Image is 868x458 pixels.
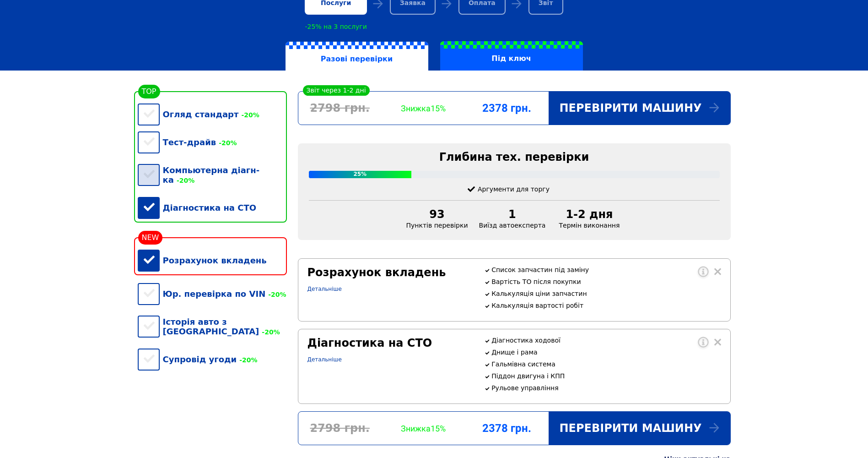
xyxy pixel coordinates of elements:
[138,194,287,222] div: Діагностика на СТО
[307,286,342,292] a: Детальніше
[549,412,730,445] div: Перевірити машину
[491,360,721,368] p: Гальмівна система
[479,208,546,221] div: 1
[138,246,287,274] div: Розрахунок вкладень
[305,23,367,30] div: -25% на 3 послуги
[309,151,720,164] div: Глибина тех. перевірки
[491,337,721,344] p: Діагностика ходової
[237,356,257,364] span: -20%
[465,102,548,114] div: 2378 грн.
[491,266,721,273] p: Список запчастин під заміну
[465,422,548,435] div: 2378 грн.
[174,177,194,184] span: -20%
[491,278,721,285] p: Вартість ТО після покупки
[286,42,428,71] label: Разові перевірки
[138,156,287,194] div: Компьютерна діагн-ка
[431,104,446,113] span: 15%
[491,384,721,392] p: Рульове управління
[491,349,721,356] p: Днище і рама
[406,208,468,221] div: 93
[468,185,561,193] div: Аргументи для торгу
[138,128,287,156] div: Тест-драйв
[549,92,730,125] div: Перевірити машину
[138,280,287,308] div: Юр. перевірка по VIN
[298,422,382,435] div: 2798 грн.
[491,372,721,380] p: Піддон двигуна і КПП
[307,356,342,363] a: Детальніше
[431,424,446,433] span: 15%
[138,100,287,128] div: Огляд стандарт
[491,290,721,297] p: Калькуляція ціни запчастин
[216,139,237,147] span: -20%
[265,291,286,298] span: -20%
[382,104,465,113] div: Знижка
[491,302,721,309] p: Калькуляція вартості робіт
[259,328,280,336] span: -20%
[440,41,583,71] label: Під ключ
[298,102,382,114] div: 2798 грн.
[307,266,474,279] div: Розрахунок вкладень
[556,208,622,221] div: 1-2 дня
[138,345,287,373] div: Супровід угоди
[434,41,589,71] a: Під ключ
[401,208,474,229] div: Пунктів перевірки
[307,337,474,349] div: Діагностика на СТО
[551,208,627,229] div: Термін виконання
[138,308,287,345] div: Історія авто з [GEOGRAPHIC_DATA]
[238,111,259,119] span: -20%
[309,171,412,178] div: 25%
[382,424,465,433] div: Знижка
[474,208,551,229] div: Виїзд автоексперта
